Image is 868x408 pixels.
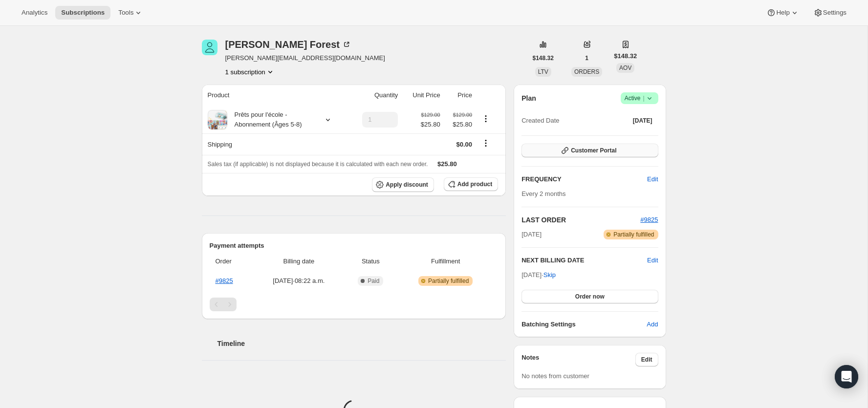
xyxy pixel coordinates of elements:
h2: Plan [521,93,536,103]
span: Tools [118,9,133,17]
span: [DATE] · 08:22 a.m. [255,276,343,286]
span: Fulfillment [399,257,492,266]
span: Help [776,9,789,17]
button: Skip [538,267,562,283]
span: Order now [575,293,605,301]
span: $25.80 [446,120,472,129]
span: Settings [823,9,846,17]
a: #9825 [640,216,658,223]
div: Prêts pour l'école - Abonnement (Âges 5-8) [227,110,315,129]
span: Partially fulfilled [613,231,654,238]
button: Apply discount [372,177,434,192]
a: #9825 [216,277,233,284]
span: Analytics [22,9,47,17]
div: [PERSON_NAME] Forest [225,40,351,49]
button: Add product [444,177,498,191]
span: Paid [368,277,379,285]
button: Settings [807,6,852,20]
span: $25.80 [437,160,457,168]
span: [PERSON_NAME][EMAIL_ADDRESS][DOMAIN_NAME] [225,53,385,63]
small: $129.00 [453,112,472,118]
span: $25.80 [421,120,440,129]
th: Product [202,85,349,106]
span: Apply discount [386,181,428,189]
small: $129.00 [421,112,440,118]
h6: Batching Settings [521,320,647,329]
button: Add [641,317,664,332]
span: Add product [457,180,492,188]
span: Customer Portal [571,147,616,154]
nav: Pagination [210,298,499,311]
span: $0.00 [456,141,472,148]
button: Shipping actions [478,138,494,149]
h2: Payment attempts [210,241,499,251]
button: Edit [647,256,658,265]
img: product img [208,110,227,129]
button: #9825 [640,215,658,225]
span: Created Date [521,116,559,126]
button: 1 [579,51,594,65]
span: [DATE] [633,117,652,125]
span: Skip [543,270,556,280]
span: Edit [641,356,652,364]
span: [DATE] [521,230,542,239]
button: Product actions [225,67,275,77]
button: Product actions [478,113,494,124]
div: Open Intercom Messenger [835,365,858,388]
th: Quantity [348,85,401,106]
button: Subscriptions [55,6,110,20]
button: [DATE] [627,114,658,128]
span: ORDERS [574,68,599,75]
span: Add [647,320,658,329]
button: $148.32 [527,51,560,65]
span: AOV [619,64,631,71]
span: Edit [647,174,658,184]
th: Shipping [202,133,349,155]
span: LTV [538,68,548,75]
span: 1 [585,54,588,62]
span: Active [625,93,654,103]
button: Customer Portal [521,144,658,157]
span: Partially fulfilled [428,277,469,285]
span: $148.32 [614,51,637,61]
button: Analytics [16,6,53,20]
span: Every 2 months [521,190,565,197]
span: [DATE] · [521,271,556,279]
th: Order [210,251,253,272]
button: Edit [641,172,664,187]
h3: Notes [521,353,635,366]
h2: NEXT BILLING DATE [521,256,647,265]
span: $148.32 [533,54,554,62]
h2: LAST ORDER [521,215,640,225]
th: Unit Price [401,85,443,106]
span: | [643,94,644,102]
button: Order now [521,290,658,303]
th: Price [443,85,475,106]
span: No notes from customer [521,372,589,380]
span: Status [348,257,393,266]
h2: FREQUENCY [521,174,647,184]
button: Tools [112,6,149,20]
span: Subscriptions [61,9,105,17]
button: Edit [635,353,658,366]
h2: Timeline [217,339,506,348]
span: Sales tax (if applicable) is not displayed because it is calculated with each new order. [208,161,428,168]
span: Billing date [255,257,343,266]
button: Help [760,6,805,20]
span: Marie-Claude Forest [202,40,217,55]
